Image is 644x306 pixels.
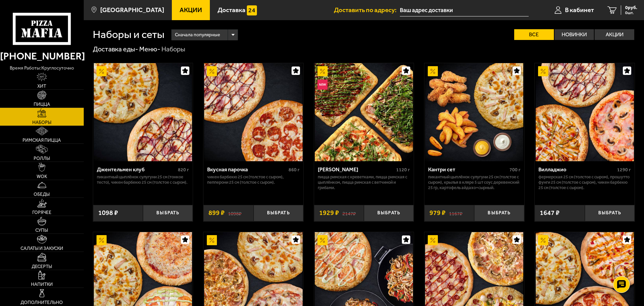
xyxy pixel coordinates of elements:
div: Вилладжио [538,166,615,173]
a: АкционныйВкусная парочка [203,63,303,161]
img: Акционный [207,66,217,76]
button: Выбрать [143,205,193,221]
p: Пикантный цыплёнок сулугуни 25 см (толстое с сыром), крылья в кляре 5 шт соус деревенский 25 гр, ... [428,174,521,190]
img: Вкусная парочка [204,63,302,161]
s: 1167 ₽ [449,210,462,216]
label: Акции [595,29,634,40]
span: Доставить по адресу: [334,7,400,13]
span: 1929 ₽ [319,210,339,216]
div: Джентельмен клуб [97,166,177,173]
button: Выбрать [474,205,524,221]
span: Напитки [31,282,53,287]
button: Выбрать [254,205,303,221]
img: Акционный [538,235,548,245]
span: 0 руб. [625,5,637,10]
a: Доставка еды- [93,45,138,53]
span: Обеды [34,192,50,197]
s: 2147 ₽ [342,210,356,216]
span: Доставка [218,7,245,13]
span: Пицца [34,102,50,107]
span: 820 г [178,167,189,173]
div: Наборы [161,45,185,54]
img: Вилладжио [536,63,634,161]
a: АкционныйНовинкаМама Миа [314,63,414,161]
span: Роллы [34,156,50,161]
span: Наборы [32,120,51,125]
span: WOK [37,174,47,179]
span: 899 ₽ [209,210,225,216]
label: Все [514,29,554,40]
p: Пицца Римская с креветками, Пицца Римская с цыплёнком, Пицца Римская с ветчиной и грибами. [318,174,410,190]
span: [GEOGRAPHIC_DATA] [100,7,164,13]
div: Вкусная парочка [207,166,287,173]
span: Супы [35,228,48,233]
span: Римская пицца [23,138,61,143]
span: Десерты [32,264,52,269]
p: Пикантный цыплёнок сулугуни 25 см (тонкое тесто), Чикен Барбекю 25 см (толстое с сыром). [97,174,189,185]
a: АкционныйВилладжио [535,63,635,161]
span: Сначала популярные [175,29,220,41]
label: Новинки [555,29,594,40]
span: 1120 г [396,167,410,173]
img: Акционный [428,235,438,245]
s: 1098 ₽ [228,210,241,216]
img: Кантри сет [425,63,523,161]
img: Мама Миа [315,63,413,161]
p: Фермерская 25 см (толстое с сыром), Прошутто Фунги 25 см (толстое с сыром), Чикен Барбекю 25 см (... [538,174,631,190]
button: Выбрать [585,205,635,221]
span: 700 г [509,167,521,173]
span: Акции [180,7,202,13]
span: В кабинет [565,7,594,13]
span: Горячее [32,210,51,215]
span: 1098 ₽ [98,210,118,216]
span: Салаты и закуски [21,246,63,251]
a: АкционныйКантри сет [424,63,524,161]
h1: Наборы и сеты [93,29,164,40]
img: Новинка [317,80,328,90]
span: 0 шт. [625,11,637,15]
input: Ваш адрес доставки [400,4,529,16]
a: Меню- [139,45,160,53]
span: 860 г [289,167,300,173]
img: Акционный [97,235,107,245]
img: Акционный [97,66,107,76]
div: [PERSON_NAME] [318,166,395,173]
span: Хит [37,84,46,89]
img: Акционный [207,235,217,245]
img: Акционный [428,66,438,76]
span: 1647 ₽ [540,210,560,216]
img: Акционный [317,235,328,245]
p: Чикен Барбекю 25 см (толстое с сыром), Пепперони 25 см (толстое с сыром). [207,174,300,185]
span: 1290 г [617,167,631,173]
div: Кантри сет [428,166,508,173]
span: Дополнительно [21,300,63,305]
img: Акционный [538,66,548,76]
button: Выбрать [364,205,414,221]
img: 15daf4d41897b9f0e9f617042186c801.svg [247,5,257,15]
a: АкционныйДжентельмен клуб [93,63,193,161]
img: Акционный [317,66,328,76]
img: Джентельмен клуб [94,63,192,161]
span: 979 ₽ [429,210,446,216]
